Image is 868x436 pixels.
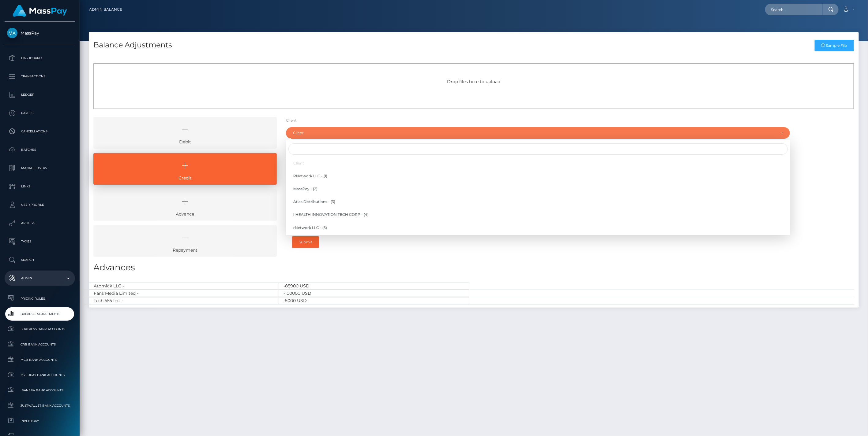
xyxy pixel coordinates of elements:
[7,310,73,317] span: Balance Adjustments
[5,414,75,427] a: Inventory
[279,290,469,297] div: -100000 USD
[293,131,776,135] div: Client
[7,54,73,63] p: Dashboard
[5,292,75,305] a: Pricing Rules
[293,186,318,192] span: MassPay - (2)
[765,4,823,15] input: Search...
[5,323,75,336] a: Fortress Bank Accounts
[5,179,75,194] a: Links
[7,402,73,409] span: JustWallet Bank Accounts
[7,417,73,424] span: Inventory
[7,295,73,302] span: Pricing Rules
[7,237,73,246] p: Taxes
[7,127,73,136] p: Cancellations
[5,399,75,412] a: JustWallet Bank Accounts
[7,164,73,173] p: Manage Users
[5,368,75,382] a: MyEUPay Bank Accounts
[89,283,279,290] div: Atomick LLC -
[5,353,75,366] a: MCB Bank Accounts
[5,69,75,84] a: Transactions
[7,371,73,379] span: MyEUPay Bank Accounts
[5,216,75,231] a: API Keys
[7,356,73,363] span: MCB Bank Accounts
[5,234,75,249] a: Taxes
[7,274,73,283] p: Admin
[93,189,277,221] a: Advance
[7,145,73,154] p: Batches
[815,40,854,51] a: Sample File
[5,142,75,157] a: Batches
[447,79,501,84] span: Drop files here to upload
[93,153,277,185] a: Credit
[5,252,75,268] a: Search
[89,297,279,304] div: Tech 555 Inc. -
[7,182,73,191] p: Links
[5,307,75,320] a: Balance Adjustments
[286,127,790,139] button: Client
[286,118,297,123] label: Client
[5,30,75,36] span: MassPay
[292,236,319,248] button: Submit
[279,297,469,304] div: -5000 USD
[5,161,75,176] a: Manage Users
[288,143,788,155] input: Search
[7,219,73,228] p: API Keys
[7,326,73,333] span: Fortress Bank Accounts
[279,283,469,290] div: -85900 USD
[293,212,369,217] span: I HEALTH INNOVATION TECH CORP - (4)
[93,225,277,257] a: Repayment
[93,261,854,273] h3: Advances
[5,50,75,66] a: Dashboard
[5,124,75,139] a: Cancellations
[7,109,73,118] p: Payees
[293,225,327,231] span: rNetwork LLC - (5)
[5,384,75,397] a: Ibanera Bank Accounts
[7,28,17,38] img: MassPay
[89,290,279,297] div: Fans Media Limited -
[7,90,73,99] p: Ledger
[13,5,67,17] img: MassPay Logo
[89,3,122,16] a: Admin Balance
[7,72,73,81] p: Transactions
[7,341,73,348] span: CRB Bank Accounts
[7,200,73,209] p: User Profile
[5,105,75,121] a: Payees
[293,173,327,179] span: RNetwork LLC - (1)
[5,87,75,102] a: Ledger
[5,271,75,286] a: Admin
[93,117,277,149] a: Debit
[7,255,73,264] p: Search
[7,387,73,394] span: Ibanera Bank Accounts
[93,40,172,50] h4: Balance Adjustments
[5,338,75,351] a: CRB Bank Accounts
[5,197,75,212] a: User Profile
[293,199,335,205] span: Atlas Distributions - (3)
